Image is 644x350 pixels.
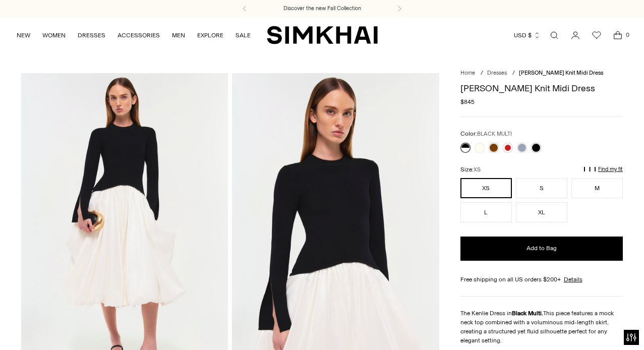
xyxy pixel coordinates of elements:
a: Home [460,70,475,76]
span: $845 [460,97,475,106]
label: Size: [460,165,481,174]
a: Open search modal [544,25,564,45]
a: NEW [17,24,30,46]
a: Dresses [487,70,507,76]
nav: breadcrumbs [460,69,623,78]
button: XL [516,202,567,222]
a: SALE [236,24,251,46]
a: Open cart modal [608,25,628,45]
span: [PERSON_NAME] Knit Midi Dress [519,70,603,76]
span: Add to Bag [526,244,557,253]
p: The Kenlie Dress in This piece features a mock neck top combined with a voluminous mid-length ski... [460,309,623,345]
div: Free shipping on all US orders $200+ [460,275,623,284]
label: Color: [460,129,512,139]
button: L [460,202,512,222]
button: XS [460,178,512,198]
a: Wishlist [587,25,607,45]
a: SIMKHAI [267,25,378,45]
div: / [512,69,515,78]
span: XS [474,166,481,173]
button: M [571,178,623,198]
button: USD $ [514,24,541,46]
a: Details [564,275,582,284]
strong: Black Multi. [512,310,543,317]
a: WOMEN [42,24,66,46]
a: ACCESSORIES [118,24,160,46]
a: MEN [172,24,185,46]
a: EXPLORE [197,24,223,46]
div: / [481,69,483,78]
span: BLACK MULTI [477,131,512,137]
button: S [516,178,567,198]
a: DRESSES [78,24,105,46]
a: Discover the new Fall Collection [283,5,361,13]
button: Add to Bag [460,237,623,261]
span: 0 [623,30,632,39]
a: Go to the account page [565,25,586,45]
h1: [PERSON_NAME] Knit Midi Dress [460,84,623,93]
